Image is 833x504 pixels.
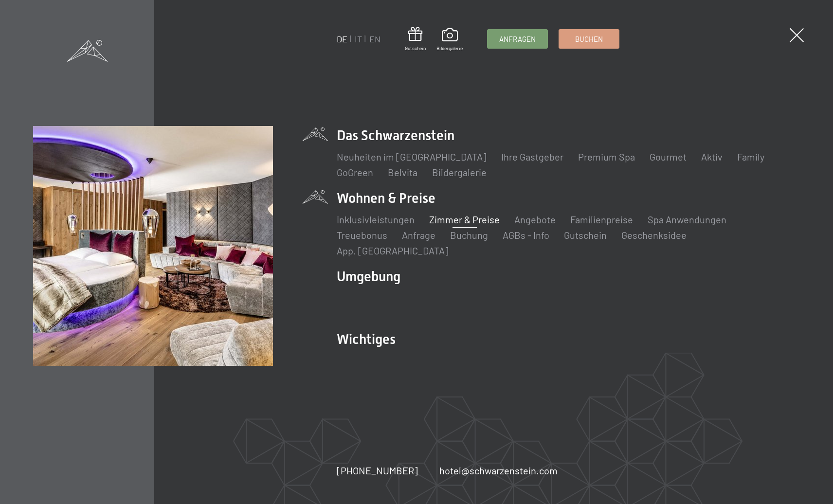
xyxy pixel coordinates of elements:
[337,229,387,241] a: Treuebonus
[337,214,415,225] a: Inklusivleistungen
[559,30,619,48] a: Buchen
[499,34,536,44] span: Anfragen
[436,45,463,52] span: Bildergalerie
[701,151,723,162] a: Aktiv
[648,214,726,225] a: Spa Anwendungen
[450,229,488,241] a: Buchung
[337,465,418,476] span: [PHONE_NUMBER]
[405,27,426,52] a: Gutschein
[621,229,687,241] a: Geschenksidee
[337,166,373,178] a: GoGreen
[514,214,556,225] a: Angebote
[575,34,603,44] span: Buchen
[355,34,362,44] a: IT
[369,34,380,44] a: EN
[488,30,547,48] a: Anfragen
[503,229,549,241] a: AGBs - Info
[501,151,563,162] a: Ihre Gastgeber
[33,126,273,366] img: Wellnesshotel Südtirol SCHWARZENSTEIN - Wellnessurlaub in den Alpen, Wandern und Wellness
[432,166,487,178] a: Bildergalerie
[337,464,418,477] a: [PHONE_NUMBER]
[650,151,687,162] a: Gourmet
[436,28,463,52] a: Bildergalerie
[439,464,558,477] a: hotel@schwarzenstein.com
[564,229,607,241] a: Gutschein
[337,245,449,256] a: App. [GEOGRAPHIC_DATA]
[405,45,426,52] span: Gutschein
[737,151,764,162] a: Family
[429,214,500,225] a: Zimmer & Preise
[578,151,635,162] a: Premium Spa
[570,214,633,225] a: Familienpreise
[337,34,347,44] a: DE
[388,166,417,178] a: Belvita
[402,229,435,241] a: Anfrage
[337,151,487,162] a: Neuheiten im [GEOGRAPHIC_DATA]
